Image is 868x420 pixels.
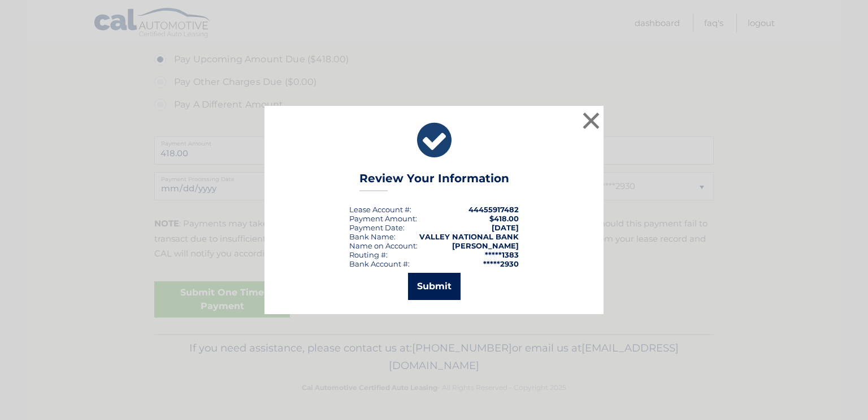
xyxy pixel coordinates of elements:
[468,205,519,214] strong: 44455917482
[489,214,519,223] span: $418.00
[349,259,410,268] div: Bank Account #:
[408,273,461,300] button: Submit
[349,241,418,250] div: Name on Account:
[349,205,411,214] div: Lease Account #:
[452,241,519,250] strong: [PERSON_NAME]
[419,232,519,241] strong: VALLEY NATIONAL BANK
[492,223,519,232] span: [DATE]
[349,232,396,241] div: Bank Name:
[349,214,417,223] div: Payment Amount:
[359,172,509,191] h3: Review Your Information
[349,223,405,232] div: :
[349,223,403,232] span: Payment Date
[580,109,602,132] button: ×
[349,250,388,259] div: Routing #:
